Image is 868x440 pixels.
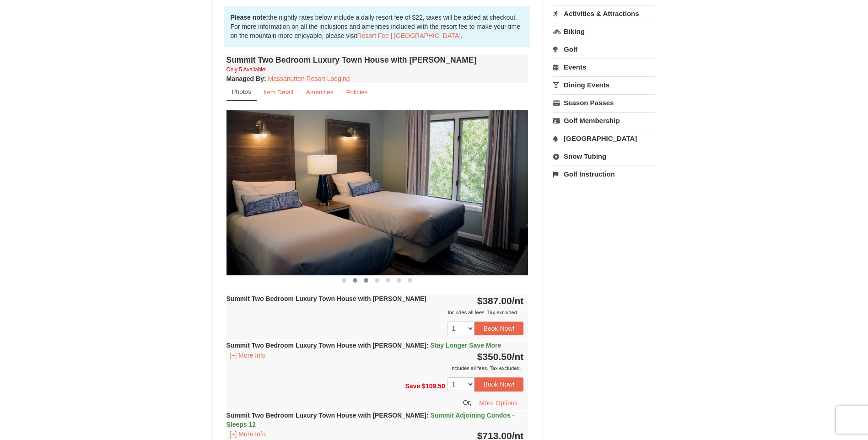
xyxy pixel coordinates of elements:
[553,94,655,111] a: Season Passes
[477,295,524,306] strong: $387.00
[473,396,523,410] button: More Options
[474,322,524,335] button: Book Now!
[226,412,515,428] strong: Summit Two Bedroom Luxury Town House with [PERSON_NAME]
[512,295,524,306] span: /nt
[426,342,429,349] span: :
[264,89,293,96] small: Item Detail
[232,88,251,95] small: Photos
[422,382,445,390] span: $109.50
[357,32,461,39] a: Resort Fee | [GEOGRAPHIC_DATA]
[477,351,512,362] span: $350.50
[553,76,655,93] a: Dining Events
[224,6,531,47] div: the nightly rates below include a daily resort fee of $22, taxes will be added at checkout. For m...
[226,364,524,373] div: Includes all fees. Tax excluded.
[405,382,420,390] span: Save
[553,5,655,22] a: Activities & Attractions
[553,23,655,40] a: Biking
[226,75,264,82] span: Managed By
[258,83,299,101] a: Item Detail
[226,110,528,275] img: 18876286-203-b82bb466.png
[553,112,655,129] a: Golf Membership
[463,398,472,406] span: Or,
[268,75,350,82] a: Massanutten Resort Lodging
[226,342,501,349] strong: Summit Two Bedroom Luxury Town House with [PERSON_NAME]
[346,89,367,96] small: Policies
[226,350,269,360] button: [+] More Info
[231,14,268,21] strong: Please note:
[226,308,524,317] div: Includes all fees. Tax excluded.
[553,130,655,147] a: [GEOGRAPHIC_DATA]
[430,342,501,349] span: Stay Longer Save More
[340,83,373,101] a: Policies
[553,41,655,58] a: Golf
[226,429,269,439] button: [+] More Info
[226,75,266,82] strong: :
[474,377,524,391] button: Book Now!
[306,89,334,96] small: Amenities
[226,412,515,428] span: Summit Adjoining Condos - Sleeps 12
[553,59,655,75] a: Events
[226,83,257,101] a: Photos
[300,83,340,101] a: Amenities
[226,295,426,302] strong: Summit Two Bedroom Luxury Town House with [PERSON_NAME]
[426,412,429,419] span: :
[553,148,655,165] a: Snow Tubing
[226,55,528,64] h4: Summit Two Bedroom Luxury Town House with [PERSON_NAME]
[512,351,524,362] span: /nt
[553,166,655,182] a: Golf Instruction
[226,66,267,73] small: Only 5 Available!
